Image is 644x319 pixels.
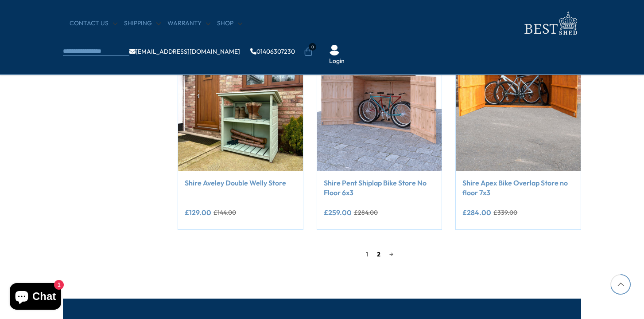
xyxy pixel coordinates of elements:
a: Warranty [167,19,210,28]
a: Login [329,57,345,66]
ins: £284.00 [462,209,491,216]
a: 01406307230 [250,48,295,55]
a: → [385,248,398,261]
span: 1 [361,248,372,261]
a: Shire Aveley Double Welly Store [185,178,296,188]
img: Shire Apex Bike Overlap Store no floor 7x3 - Best Shed [456,46,581,171]
img: logo [519,9,581,38]
a: Shipping [124,19,161,28]
a: CONTACT US [70,19,117,28]
inbox-online-store-chat: Shopify online store chat [7,283,64,312]
img: Shire Pent Shiplap Bike Store No Floor 6x3 - Best Shed [317,46,442,171]
a: Shire Apex Bike Overlap Store no floor 7x3 [462,178,574,198]
del: £339.00 [493,209,517,216]
a: 2 [372,248,385,261]
a: Shire Pent Shiplap Bike Store No Floor 6x3 [324,178,435,198]
span: 0 [309,43,316,51]
ins: £259.00 [324,209,352,216]
ins: £129.00 [185,209,211,216]
img: Shire Aveley Double Welly Store - Best Shed [178,46,303,171]
a: Shop [217,19,242,28]
del: £284.00 [354,209,378,216]
img: User Icon [329,45,340,55]
a: 0 [304,47,313,56]
del: £144.00 [213,209,236,216]
a: [EMAIL_ADDRESS][DOMAIN_NAME] [129,48,240,55]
